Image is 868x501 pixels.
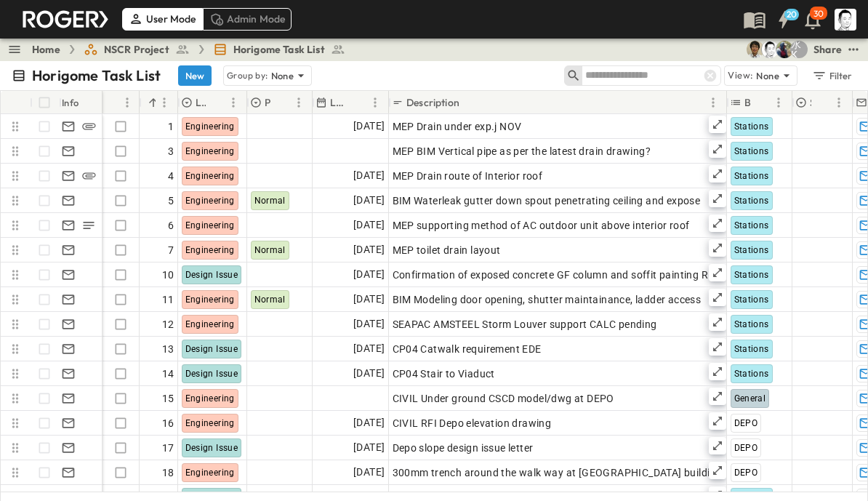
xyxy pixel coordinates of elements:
span: [DATE] [353,316,385,332]
p: Priority [265,95,271,110]
p: 30 [813,8,824,20]
span: Confirmation of exposed concrete GF column and soffit painting RFI [393,268,718,282]
span: 5 [168,193,174,208]
span: 3 [168,144,174,159]
p: Status [810,95,811,110]
div: Share [813,42,842,57]
button: New [178,65,212,86]
p: Group by: [227,68,268,83]
img: Joshua Whisenant (josh@tryroger.com) [776,41,793,58]
img: Profile Picture [835,9,856,31]
span: Engineering [185,245,235,255]
span: Design Issue [185,443,238,453]
span: Stations [734,245,769,255]
span: Engineering [185,393,235,404]
span: 15 [162,391,174,406]
span: 7 [168,243,174,257]
span: Stations [734,220,769,231]
span: MEP BIM Vertical pipe as per the latest drain drawing? [393,144,651,159]
button: Sort [462,95,478,111]
img: 堀米 康介(K.HORIGOME) (horigome@bcd.taisei.co.jp) [761,41,779,58]
span: [DATE] [353,167,385,184]
span: [DATE] [353,414,385,431]
h6: 20 [787,9,797,20]
span: Engineering [185,418,235,428]
span: CIVIL RFI Depo elevation drawing [393,416,552,430]
button: test [845,41,862,58]
div: 水口 浩一 (MIZUGUCHI Koichi) (mizuguti@bcd.taisei.co.jp) [790,41,808,58]
span: Stations [734,369,769,379]
span: Normal [254,245,286,255]
button: Menu [770,94,787,111]
span: Stations [734,146,769,156]
span: BIM Modeling door opening, shutter maintainance, ladder access [393,292,702,307]
p: Horigome Task List [32,65,161,86]
span: [DATE] [353,439,385,456]
span: 14 [162,366,174,381]
span: DEPO [734,443,758,453]
p: Description [406,95,459,110]
button: Sort [145,95,161,111]
span: MEP supporting method of AC outdoor unit above interior roof [393,218,690,233]
span: 1 [168,119,174,134]
span: CP04 Stair to Viaduct [393,366,495,381]
span: 18 [162,465,174,480]
span: General [734,393,766,404]
div: Filter [811,68,853,84]
a: NSCR Project [84,42,190,57]
span: Design Issue [185,369,238,379]
a: Home [32,42,60,57]
span: 13 [162,342,174,356]
span: [DATE] [353,192,385,209]
span: Stations [734,319,769,329]
span: 300mm trench around the walk way at [GEOGRAPHIC_DATA] buildings [393,465,728,480]
span: Engineering [185,146,235,156]
p: Last Email Date [330,95,347,110]
span: [DATE] [353,241,385,258]
span: Engineering [185,196,235,206]
p: Log [196,95,206,110]
span: Stations [734,294,769,305]
span: [DATE] [353,340,385,357]
span: Design Issue [185,344,238,354]
span: [DATE] [353,291,385,308]
span: NSCR Project [104,42,169,57]
button: Menu [118,94,136,111]
button: Menu [704,94,722,111]
button: Sort [209,95,225,111]
span: Stations [734,344,769,354]
span: 6 [168,218,174,233]
span: [DATE] [353,365,385,382]
span: [DATE] [353,118,385,135]
span: Engineering [185,294,235,305]
span: 12 [162,317,174,332]
p: None [271,68,294,83]
div: User Mode [122,8,203,30]
button: Menu [366,94,384,111]
button: Sort [108,95,124,111]
span: MEP Drain route of Interior roof [393,169,543,183]
span: [DATE] [353,266,385,283]
p: None [756,68,779,83]
button: Filter [806,65,856,86]
div: Info [59,91,103,114]
button: 20 [769,7,798,33]
span: Engineering [185,121,235,132]
span: Stations [734,171,769,181]
span: SEAPAC AMSTEEL Storm Louver support CALC pending [393,317,657,332]
span: 11 [162,292,174,307]
span: Normal [254,196,286,206]
span: BIM Waterleak gutter down spout penetrating ceiling and expose [393,193,701,208]
span: Stations [734,121,769,132]
img: 戸島 太一 (T.TOJIMA) (tzmtit00@pub.taisei.co.jp) [747,41,764,58]
span: CP04 Catwalk requirement EDE [393,342,542,356]
span: Engineering [185,220,235,231]
span: Engineering [185,171,235,181]
a: Horigome Task List [213,42,345,57]
button: Menu [290,94,308,111]
span: Stations [734,270,769,280]
span: CIVIL Under ground CSCD model/dwg at DEPO [393,391,614,406]
span: DEPO [734,468,758,478]
span: 17 [162,441,174,455]
span: [DATE] [353,217,385,233]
